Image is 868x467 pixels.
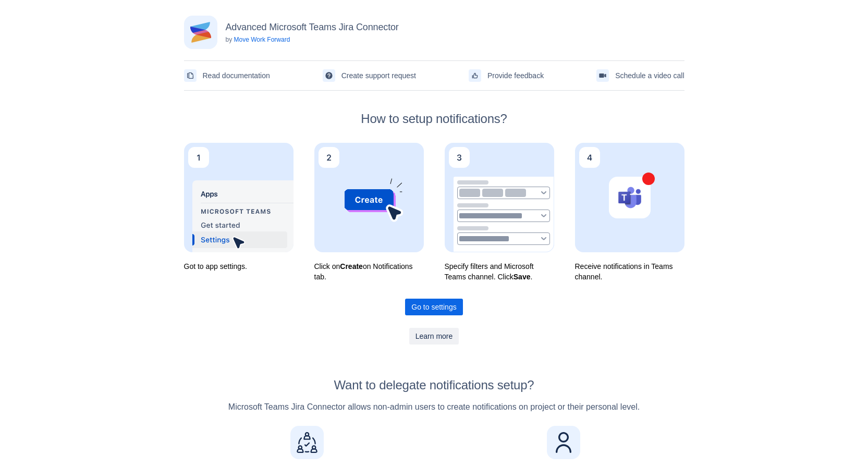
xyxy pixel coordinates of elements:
[469,67,544,84] a: Provide feedback
[184,143,294,252] img: Got to app settings.
[409,328,459,345] a: Learn more
[445,143,554,252] img: Specify filters and Microsoft Teams channel. Click <b>Save</b>.
[184,16,217,49] img: Advanced Microsoft Teams Jira Connector
[575,261,684,282] p: Receive notifications in Teams channel.
[405,299,462,315] a: Go to settings
[415,328,453,345] span: Learn more
[341,67,416,84] span: Create support request
[340,262,363,271] b: Create
[325,71,333,80] span: support
[184,401,684,413] p: Microsoft Teams Jira Connector allows non-admin users to create notifications on project or their...
[445,261,554,282] p: Specify filters and Microsoft Teams channel. Click .
[314,143,424,252] img: Click on <b>Create</b> on Notifications tab.
[471,71,479,80] span: feedback
[226,35,399,44] p: by
[314,261,424,282] p: Click on on Notifications tab.
[186,71,194,80] span: documentation
[290,426,324,459] img: Project level notifications
[203,67,270,84] span: Read documentation
[226,21,399,33] h3: Advanced Microsoft Teams Jira Connector
[598,71,607,80] span: videoCall
[514,273,531,281] b: Save
[615,67,684,84] span: Schedule a video call
[575,143,684,252] img: Receive notifications in Teams channel.
[323,67,416,84] a: Create support request
[184,261,294,272] p: Got to app settings.
[184,112,684,126] h2: How to setup notifications?
[184,67,270,84] a: Read documentation
[234,36,290,43] a: Move Work Forward
[487,67,544,84] span: Provide feedback
[411,299,456,315] span: Go to settings
[184,378,684,392] h2: Want to delegate notifications setup?
[596,67,684,84] a: Schedule a video call
[547,426,580,459] img: Personal notifications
